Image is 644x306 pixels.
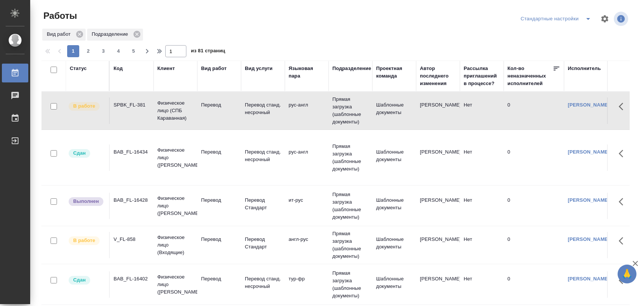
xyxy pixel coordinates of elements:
p: Подразделение [92,30,131,38]
p: Сдан [73,149,86,157]
p: Выполнен [73,198,99,205]
td: Нет [460,271,504,298]
p: Физическое лицо (Входящие) [157,234,194,256]
p: В работе [73,102,95,110]
div: V_FL-858 [114,236,150,243]
button: 3 [97,45,109,57]
a: [PERSON_NAME] [568,276,610,282]
td: рус-англ [285,97,329,124]
td: [PERSON_NAME] [416,193,460,219]
td: Шаблонные документы [372,145,416,171]
div: Исполнитель [568,65,601,72]
span: 2 [82,47,94,55]
td: [PERSON_NAME] [416,271,460,298]
button: Здесь прячутся важные кнопки [614,271,632,289]
td: тур-фр [285,271,329,298]
td: 0 [504,271,564,298]
div: Исполнитель выполняет работу [68,101,105,111]
span: 3 [97,47,109,55]
p: Перевод [201,101,237,109]
p: Перевод [201,236,237,243]
p: Перевод станд. несрочный [245,148,281,163]
div: Вид работ [201,65,227,72]
p: Перевод [201,275,237,283]
a: [PERSON_NAME] [568,197,610,203]
div: Код [114,65,123,72]
p: Перевод Стандарт [245,236,281,251]
td: Нет [460,97,504,124]
div: Автор последнего изменения [420,65,456,87]
div: BAB_FL-16402 [114,275,150,283]
div: split button [519,13,596,25]
td: [PERSON_NAME] [416,145,460,171]
td: 0 [504,97,564,124]
p: Перевод [201,196,237,204]
span: Настроить таблицу [596,10,614,28]
a: [PERSON_NAME] [568,149,610,155]
td: Прямая загрузка (шаблонные документы) [329,139,372,177]
td: рус-англ [285,145,329,171]
div: BAB_FL-16428 [114,196,150,204]
div: Вид работ [42,29,86,41]
p: Физическое лицо (СПБ Караванная) [157,99,194,122]
p: Перевод Стандарт [245,196,281,212]
td: англ-рус [285,232,329,258]
div: Вид услуги [245,65,273,72]
button: 5 [128,45,140,57]
td: Прямая загрузка (шаблонные документы) [329,187,372,225]
p: Вид работ [47,30,73,38]
div: Кол-во неназначенных исполнителей [507,65,553,87]
td: Шаблонные документы [372,97,416,124]
span: Посмотреть информацию [614,12,630,26]
button: 2 [82,45,94,57]
span: 4 [112,47,124,55]
td: Нет [460,232,504,258]
div: Проектная команда [376,65,412,80]
button: 4 [112,45,124,57]
div: Менеджер проверил работу исполнителя, передает ее на следующий этап [68,148,105,158]
td: Шаблонные документы [372,232,416,258]
div: Подразделение [332,65,371,72]
td: 0 [504,193,564,219]
p: Физическое лицо ([PERSON_NAME]) [157,146,194,169]
td: [PERSON_NAME] [416,97,460,124]
div: Статус [70,65,87,72]
a: [PERSON_NAME] [568,236,610,242]
a: [PERSON_NAME] [568,102,610,108]
div: Языковая пара [289,65,325,80]
p: Перевод станд. несрочный [245,101,281,116]
td: [PERSON_NAME] [416,232,460,258]
button: Здесь прячутся важные кнопки [614,97,632,116]
td: Нет [460,145,504,171]
div: Рассылка приглашений в процессе? [464,65,500,87]
div: Клиент [157,65,175,72]
span: из 81 страниц [191,46,225,57]
span: 5 [128,47,140,55]
div: Исполнитель завершил работу [68,196,105,207]
p: Сдан [73,276,86,284]
div: Исполнитель выполняет работу [68,236,105,246]
td: Шаблонные документы [372,271,416,298]
button: Здесь прячутся важные кнопки [614,193,632,211]
p: Физическое лицо ([PERSON_NAME]) [157,195,194,217]
button: Здесь прячутся важные кнопки [614,145,632,163]
td: ит-рус [285,193,329,219]
td: Нет [460,193,504,219]
td: Прямая загрузка (шаблонные документы) [329,266,372,303]
div: BAB_FL-16434 [114,148,150,156]
p: Перевод [201,148,237,156]
div: SPBK_FL-381 [114,101,150,109]
div: Менеджер проверил работу исполнителя, передает ее на следующий этап [68,275,105,285]
td: Шаблонные документы [372,193,416,219]
td: Прямая загрузка (шаблонные документы) [329,92,372,129]
td: Прямая загрузка (шаблонные документы) [329,226,372,264]
td: 0 [504,145,564,171]
button: Здесь прячутся важные кнопки [614,232,632,250]
span: 🙏 [621,266,633,282]
p: Физическое лицо ([PERSON_NAME]) [157,273,194,296]
td: 0 [504,232,564,258]
div: Подразделение [87,29,143,41]
p: В работе [73,237,95,244]
button: 🙏 [618,265,636,283]
p: Перевод станд. несрочный [245,275,281,290]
